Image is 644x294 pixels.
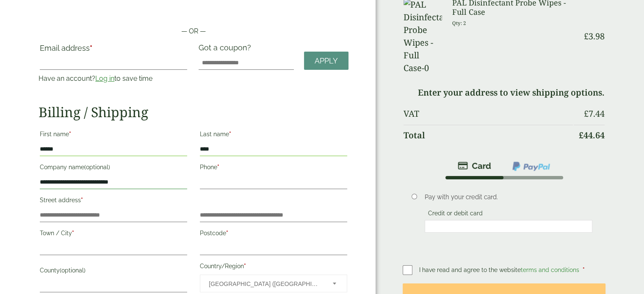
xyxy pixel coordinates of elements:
span: £ [584,30,589,42]
span: (optional) [84,164,110,170]
label: Company name [40,161,187,176]
label: Street address [40,194,187,209]
abbr: required [226,230,228,236]
bdi: 7.44 [584,108,605,119]
abbr: required [217,164,219,170]
p: Have an account? to save time [39,74,188,84]
span: United Kingdom (UK) [209,275,321,293]
label: Postcode [200,227,347,242]
span: Apply [315,56,338,66]
abbr: required [72,230,74,236]
label: Got a coupon? [199,43,254,56]
label: Email address [40,44,187,56]
iframe: Secure card payment input frame [427,223,590,230]
abbr: required [81,197,83,203]
span: I have read and agree to the website [419,267,581,273]
p: — OR — [39,26,348,36]
label: First name [40,128,187,143]
abbr: required [583,267,585,273]
img: ppcp-gateway.png [511,161,551,172]
span: Country/Region [200,275,347,292]
abbr: required [69,131,71,137]
abbr: required [90,44,92,52]
label: Last name [200,128,347,143]
abbr: required [244,263,246,269]
p: Pay with your credit card. [425,192,592,202]
bdi: 44.64 [579,129,605,141]
span: (optional) [60,267,86,274]
h2: Billing / Shipping [39,104,348,120]
a: terms and conditions [521,267,579,273]
th: VAT [404,104,573,124]
th: Total [404,125,573,146]
label: Phone [200,161,347,176]
bdi: 3.98 [584,30,605,42]
label: Country/Region [200,260,347,275]
label: Town / City [40,227,187,242]
abbr: required [229,131,231,137]
img: stripe.png [458,161,491,171]
label: Credit or debit card [425,210,486,219]
a: Apply [304,52,348,70]
a: Log in [95,74,114,82]
label: County [40,264,187,279]
span: £ [584,108,589,119]
small: Qty: 2 [452,20,466,26]
span: £ [579,129,583,141]
td: Enter your address to view shipping options. [404,82,605,103]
